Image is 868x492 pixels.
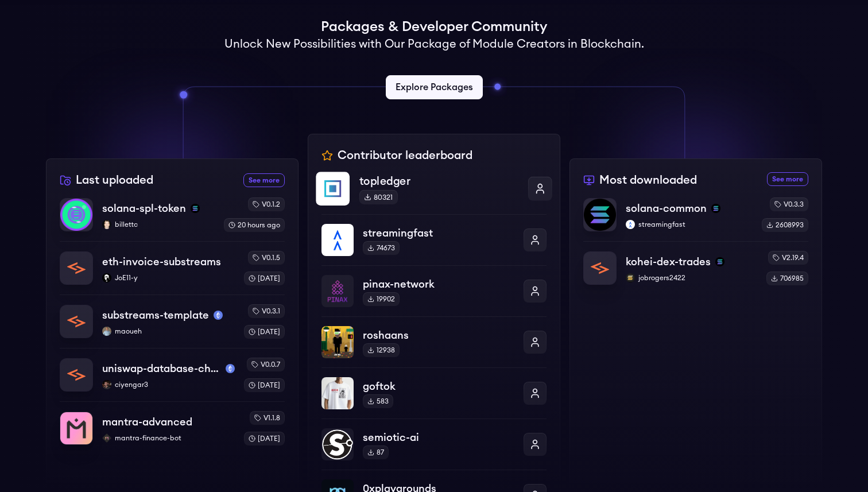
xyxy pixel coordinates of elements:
[321,428,354,460] img: semiotic-ai
[250,411,285,425] div: v1.1.8
[102,380,111,389] img: ciyengar3
[321,419,547,470] a: semiotic-aisemiotic-ai87
[102,273,111,282] img: JoE11-y
[321,377,354,409] img: goftok
[60,359,92,391] img: uniswap-database-changes-mainnet
[60,295,285,348] a: substreams-templatesubstreams-templatemainnetmaouehmaouehv0.3.1[DATE]
[102,307,209,323] p: substreams-template
[60,348,285,401] a: uniswap-database-changes-mainnetuniswap-database-changes-mainnetmainnetciyengar3ciyengar3v0.0.7[D...
[60,197,285,241] a: solana-spl-tokensolana-spl-tokensolanabillettcbillettcv0.1.220 hours ago
[363,378,514,394] p: goftok
[60,401,285,445] a: mantra-advancedmantra-advancedmantra-finance-botmantra-finance-botv1.1.8[DATE]
[386,75,483,99] a: Explore Packages
[321,275,354,307] img: pinax-network
[626,200,707,216] p: solana-common
[102,200,186,216] p: solana-spl-token
[626,254,711,270] p: kohei-dex-trades
[767,172,808,186] a: See more most downloaded packages
[359,173,518,189] p: topledger
[60,252,92,284] img: eth-invoice-substreams
[102,220,111,229] img: billettc
[102,254,221,270] p: eth-invoice-substreams
[248,304,285,318] div: v0.3.1
[244,325,285,339] div: [DATE]
[583,241,808,285] a: kohei-dex-tradeskohei-dex-tradessolanajobrogers2422jobrogers2422v2.19.4706985
[60,199,92,231] img: solana-spl-token
[244,432,285,445] div: [DATE]
[359,190,398,204] div: 80321
[102,220,215,229] p: billettc
[244,272,285,285] div: [DATE]
[244,378,285,392] div: [DATE]
[321,326,354,358] img: roshaans
[60,412,92,444] img: mantra-advanced
[102,433,111,443] img: mantra-finance-bot
[321,265,547,316] a: pinax-networkpinax-network19902
[321,367,547,419] a: goftokgoftok583
[768,251,808,265] div: v2.19.4
[584,252,616,284] img: kohei-dex-trades
[583,197,808,241] a: solana-commonsolana-commonsolanastreamingfaststreamingfastv0.3.32608993
[363,292,400,306] div: 19902
[770,197,808,211] div: v0.3.3
[584,199,616,231] img: solana-common
[214,311,223,320] img: mainnet
[102,327,111,336] img: maoueh
[363,394,393,408] div: 583
[191,204,200,213] img: solana
[321,214,547,265] a: streamingfaststreamingfast74673
[762,218,808,232] div: 2608993
[321,224,354,256] img: streamingfast
[247,358,285,371] div: v0.0.7
[60,305,92,338] img: substreams-template
[626,220,753,229] p: streamingfast
[321,316,547,367] a: roshaansroshaans12938
[363,445,389,459] div: 87
[316,172,552,215] a: topledgertopledger80321
[248,251,285,265] div: v0.1.5
[363,276,514,292] p: pinax-network
[363,343,400,357] div: 12938
[102,327,235,336] p: maoueh
[102,380,235,389] p: ciyengar3
[224,218,285,232] div: 20 hours ago
[102,273,235,282] p: JoE11-y
[321,18,547,36] h1: Packages & Developer Community
[248,197,285,211] div: v0.1.2
[711,204,720,213] img: solana
[363,241,400,255] div: 74673
[102,414,192,430] p: mantra-advanced
[626,220,635,229] img: streamingfast
[626,273,757,282] p: jobrogers2422
[715,257,724,266] img: solana
[766,272,808,285] div: 706985
[626,273,635,282] img: jobrogers2422
[226,364,235,373] img: mainnet
[363,225,514,241] p: streamingfast
[102,433,235,443] p: mantra-finance-bot
[363,327,514,343] p: roshaans
[243,173,285,187] a: See more recently uploaded packages
[363,429,514,445] p: semiotic-ai
[60,241,285,295] a: eth-invoice-substreamseth-invoice-substreamsJoE11-yJoE11-yv0.1.5[DATE]
[224,36,644,52] h2: Unlock New Possibilities with Our Package of Module Creators in Blockchain.
[316,172,350,206] img: topledger
[102,361,221,377] p: uniswap-database-changes-mainnet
